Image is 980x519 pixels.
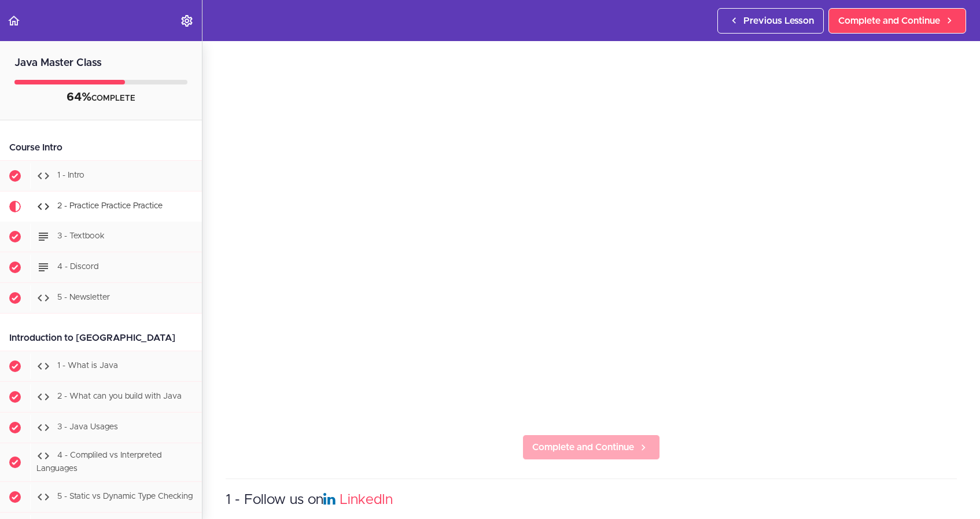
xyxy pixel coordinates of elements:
[522,435,660,460] a: Complete and Continue
[14,90,187,105] div: COMPLETE
[57,293,110,301] span: 5 - Newsletter
[57,263,98,271] span: 4 - Discord
[532,440,634,454] span: Complete and Continue
[57,202,163,210] span: 2 - Practice Practice Practice
[67,91,91,103] span: 64%
[743,14,814,28] span: Previous Lesson
[226,491,957,510] h3: 1 - Follow us on
[180,14,194,28] svg: Settings Menu
[57,492,193,500] span: 5 - Static vs Dynamic Type Checking
[340,493,393,507] a: LinkedIn
[717,8,824,34] a: Previous Lesson
[57,392,182,400] span: 2 - What can you build with Java
[7,14,21,28] svg: Back to course curriculum
[57,362,118,370] span: 1 - What is Java
[57,232,105,240] span: 3 - Textbook
[36,451,161,473] span: 4 - Compliled vs Interpreted Languages
[838,14,940,28] span: Complete and Continue
[828,8,966,34] a: Complete and Continue
[57,423,118,431] span: 3 - Java Usages
[57,171,84,179] span: 1 - Intro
